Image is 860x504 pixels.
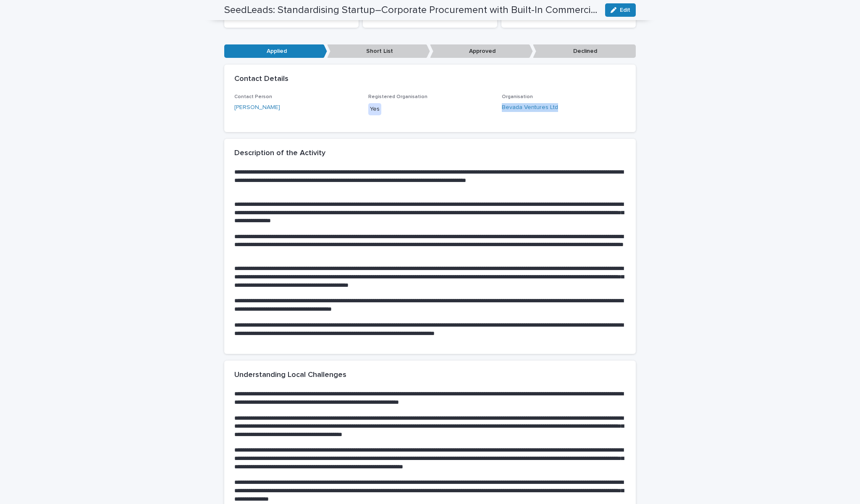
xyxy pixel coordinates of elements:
[234,371,346,380] h2: Understanding Local Challenges
[502,103,558,112] a: Bevada Ventures Ltd
[224,44,327,58] p: Applied
[327,44,430,58] p: Short List
[368,103,381,115] div: Yes
[605,3,636,17] button: Edit
[533,44,636,58] p: Declined
[620,7,630,13] span: Edit
[502,94,533,99] span: Organisation
[234,103,280,112] a: [PERSON_NAME]
[234,149,325,158] h2: Description of the Activity
[234,75,288,84] h2: Contact Details
[234,94,272,99] span: Contact Person
[430,44,533,58] p: Approved
[368,94,427,99] span: Registered Organisation
[224,4,598,16] h2: SeedLeads: Standardising Startup–Corporate Procurement with Built-In Commercial Validation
